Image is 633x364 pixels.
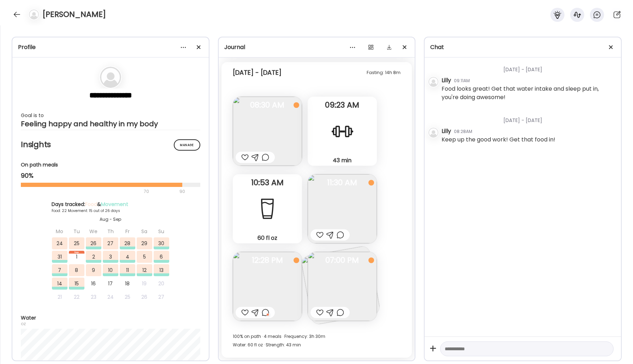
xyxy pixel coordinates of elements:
div: Lilly [442,76,451,85]
div: 9 [86,264,101,276]
div: 24 [52,237,67,249]
div: 28 [120,237,135,249]
div: 16 [86,278,101,290]
div: Tu [69,225,84,237]
div: 90 [179,187,186,196]
div: 19 [137,278,152,290]
div: 24 [103,291,118,303]
div: 8 [69,264,84,276]
h2: Insights [21,139,200,150]
span: 10:53 AM [233,180,302,186]
div: Th [103,225,118,237]
div: 21 [52,291,67,303]
div: Keep up the good work! Get that food in! [442,135,555,144]
div: 23 [86,291,101,303]
div: Su [154,225,169,237]
span: 08:30 AM [233,102,302,108]
div: 30 [154,237,169,249]
span: Food [85,201,97,208]
div: Lilly [442,127,451,135]
div: 22 [69,291,84,303]
div: 5 [137,251,152,263]
div: Food: 22 Movement: 15 out of 26 days [52,208,170,213]
div: 60 fl oz [236,234,299,242]
div: 25 [120,291,135,303]
div: 70 [21,187,177,196]
div: 100% on path · 4 meals · Frequency: 3h 30m Water: 60 fl oz · Strength: 43 min [233,332,401,349]
div: 26 [86,237,101,249]
img: bg-avatar-default.svg [428,77,438,87]
h4: [PERSON_NAME] [42,9,106,20]
div: oz [21,322,200,326]
img: bg-avatar-default.svg [100,67,121,88]
div: 08:28AM [454,128,472,135]
div: 4 [120,251,135,263]
span: 11:30 AM [308,180,377,186]
div: Goal is to [21,111,200,120]
div: We [86,225,101,237]
div: 6 [154,251,169,263]
div: Feeling happy and healthy in my body [21,120,200,128]
div: Water [21,314,200,322]
div: 3 [103,251,118,263]
div: Days tracked: & [52,201,170,208]
div: 7 [52,264,67,276]
img: images%2FTWbYycbN6VXame8qbTiqIxs9Hvy2%2FPKPO45zSJRypBx6HEcGa%2F0l0a0PNLNMTTsf2ENFuT_240 [233,97,302,166]
img: bg-avatar-default.svg [428,128,438,138]
div: 43 min [310,157,374,164]
div: 25 [69,237,84,249]
div: 18 [120,278,135,290]
div: Journal [224,43,409,51]
div: 17 [103,278,118,290]
div: On path meals [21,161,200,169]
div: 10 [103,264,118,276]
span: Movement [101,201,128,208]
div: 2 [86,251,101,263]
div: Sa [137,225,152,237]
div: 27 [103,237,118,249]
div: 26 [137,291,152,303]
div: 11 [120,264,135,276]
div: Aug - Sep [52,216,170,223]
div: 27 [154,291,169,303]
img: images%2FTWbYycbN6VXame8qbTiqIxs9Hvy2%2FymSMaZBD7LXJH3SGJQmB%2FBpsuVhZJFkaXMyUxAW4H_240 [308,174,377,243]
div: Fasting: 14h 8m [367,68,401,77]
img: images%2FTWbYycbN6VXame8qbTiqIxs9Hvy2%2FyIZ31jDFGyQY8emwb972%2FiSQ1hHLqLUgXNJtuVDdr_240 [308,252,377,321]
div: 15 [69,278,84,290]
div: Food looks great! Get that water intake and sleep put in, you're doing awesome! [442,85,615,102]
div: [DATE] - [DATE] [233,68,282,77]
div: [DATE] - [DATE] [442,108,615,127]
div: 1 [69,251,84,263]
div: [DATE] - [DATE] [442,57,615,76]
div: 13 [154,264,169,276]
div: Mo [52,225,67,237]
img: bg-avatar-default.svg [29,10,39,19]
div: Chat [430,43,615,51]
div: Manage [174,139,200,151]
div: 12 [137,264,152,276]
div: Profile [18,43,203,51]
div: 20 [154,278,169,290]
div: 09:11AM [454,78,470,84]
div: Sep [69,251,84,254]
img: images%2FTWbYycbN6VXame8qbTiqIxs9Hvy2%2FzLKoW1edMXY1yyJMPejB%2F2CRmreQfpVA4GIU1j27Z_240 [233,252,302,321]
span: 12:28 PM [233,257,302,263]
div: Fr [120,225,135,237]
div: 14 [52,278,67,290]
div: 90% [21,171,200,180]
span: 07:00 PM [308,257,377,263]
span: 09:23 AM [308,102,377,108]
div: 29 [137,237,152,249]
div: 31 [52,251,67,263]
